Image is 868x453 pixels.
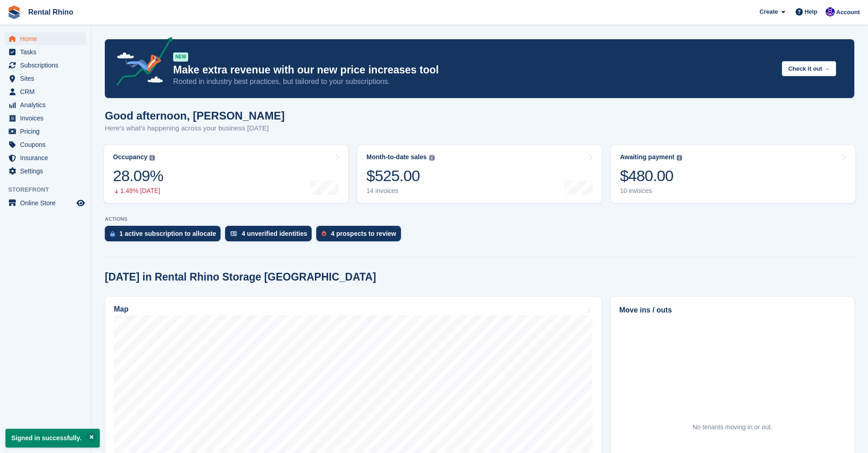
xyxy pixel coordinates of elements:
a: Rental Rhino [25,5,77,20]
span: Tasks [20,46,75,58]
p: Signed in successfully. [5,429,100,448]
a: menu [5,46,86,58]
a: menu [5,112,86,125]
a: menu [5,138,86,151]
a: 4 prospects to review [316,226,405,246]
h1: Good afternoon, [PERSON_NAME] [105,109,285,122]
a: menu [5,85,86,98]
span: Coupons [20,138,75,151]
span: Online Store [20,197,75,209]
a: menu [5,32,86,45]
p: Here's what's happening across your business [DATE] [105,123,285,134]
span: Home [20,32,75,45]
button: Check it out → [782,61,836,76]
div: 1.48% [DATE] [113,187,163,195]
a: menu [5,197,86,209]
h2: Move ins / outs [619,305,846,316]
img: active_subscription_to_allocate_icon-d502201f5373d7db506a760aba3b589e785aa758c864c3986d89f69b8ff3... [110,231,115,237]
span: Analytics [20,99,75,111]
a: 1 active subscription to allocate [105,226,225,246]
img: prospect-51fa495bee0391a8d652442698ab0144808aea92771e9ea1ae160a38d050c398.svg [322,231,326,236]
span: Pricing [20,125,75,138]
a: menu [5,125,86,138]
a: Awaiting payment $480.00 10 invoices [611,145,855,203]
div: Month-to-date sales [366,153,426,161]
a: 4 unverified identities [225,226,316,246]
img: icon-info-grey-7440780725fd019a000dd9b08b2336e03edf1995a4989e88bcd33f0948082b44.svg [677,155,682,161]
span: Settings [20,165,75,177]
span: Help [805,7,817,16]
p: Rooted in industry best practices, but tailored to your subscriptions. [173,77,775,87]
div: Occupancy [113,153,147,161]
a: Month-to-date sales $525.00 14 invoices [357,145,601,203]
a: menu [5,72,86,85]
span: Create [760,7,778,16]
img: stora-icon-8386f47178a22dfd0bd8f6a31ec36ba5ce8667c1dd55bd0f319d3a0aa187defe.svg [7,5,21,19]
div: $480.00 [620,167,683,185]
div: NEW [173,52,188,62]
img: icon-info-grey-7440780725fd019a000dd9b08b2336e03edf1995a4989e88bcd33f0948082b44.svg [149,155,155,161]
div: Awaiting payment [620,153,675,161]
p: ACTIONS [105,216,854,222]
span: Invoices [20,112,75,125]
div: 4 unverified identities [241,230,307,237]
div: 1 active subscription to allocate [119,230,216,237]
a: Preview store [75,198,86,208]
span: Insurance [20,151,75,164]
div: 4 prospects to review [331,230,396,237]
img: price-adjustments-announcement-icon-8257ccfd72463d97f412b2fc003d46551f7dbcb40ab6d574587a9cd5c0d94... [109,37,173,89]
div: $525.00 [366,167,434,185]
div: 10 invoices [620,187,683,195]
span: Subscriptions [20,59,75,72]
img: icon-info-grey-7440780725fd019a000dd9b08b2336e03edf1995a4989e88bcd33f0948082b44.svg [429,155,435,161]
span: CRM [20,85,75,98]
a: menu [5,99,86,111]
a: menu [5,165,86,177]
p: Make extra revenue with our new price increases tool [173,63,775,77]
div: 28.09% [113,167,163,185]
img: Ari Kolas [826,7,835,16]
a: menu [5,151,86,164]
div: 14 invoices [366,187,434,195]
a: Occupancy 28.09% 1.48% [DATE] [104,145,348,203]
h2: Map [114,305,128,313]
span: Account [836,8,860,17]
a: menu [5,59,86,72]
div: No tenants moving in or out. [693,422,772,432]
h2: [DATE] in Rental Rhino Storage [GEOGRAPHIC_DATA] [105,271,376,283]
span: Storefront [8,185,91,194]
span: Sites [20,72,75,85]
img: verify_identity-adf6edd0f0f0b5bbfe63781bf79b02c33cf7c696d77639b501bdc392416b5a36.svg [231,231,237,236]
